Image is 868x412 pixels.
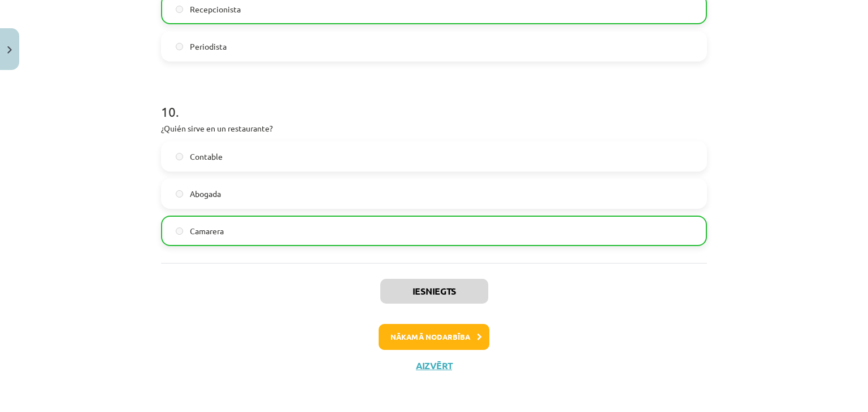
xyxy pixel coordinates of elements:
[176,190,183,198] input: Abogada
[176,153,183,160] input: Contable
[190,41,227,52] span: Periodista
[7,46,12,54] img: icon-close-lesson-0947bae3869378f0d4975bcd49f059093ad1ed9edebbc8119c70593378902aed.svg
[190,188,221,200] span: Abogada
[176,227,183,235] input: Camarera
[161,122,707,134] p: ¿Quién sirve en un restaurante?
[379,324,489,350] button: Nākamā nodarbība
[190,3,241,15] span: Recepcionista
[176,6,183,13] input: Recepcionista
[413,360,455,371] button: Aizvērt
[380,279,488,304] button: Iesniegts
[190,225,224,237] span: Camarera
[161,84,707,119] h1: 10 .
[190,151,223,163] span: Contable
[176,43,183,50] input: Periodista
